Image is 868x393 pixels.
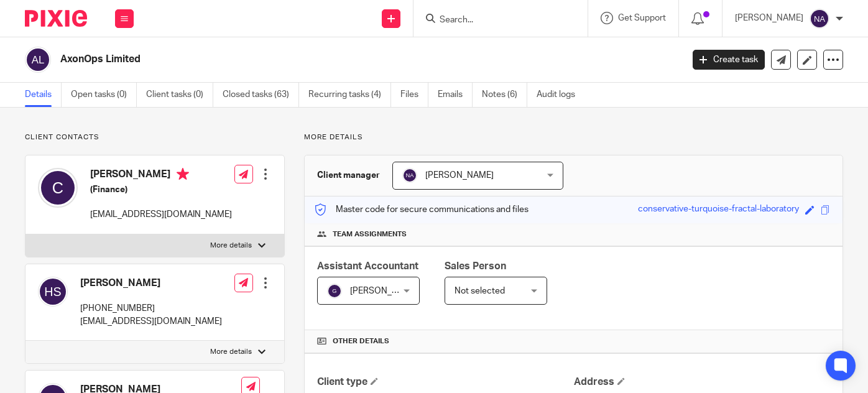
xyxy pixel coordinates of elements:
[80,315,222,328] p: [EMAIL_ADDRESS][DOMAIN_NAME]
[317,169,380,182] h3: Client manager
[25,83,62,107] a: Details
[618,14,666,22] span: Get Support
[574,376,830,389] h4: Address
[304,132,843,142] p: More details
[327,284,342,298] img: svg%3E
[425,171,494,180] span: [PERSON_NAME]
[223,83,299,107] a: Closed tasks (63)
[400,83,428,107] a: Files
[537,83,584,107] a: Audit logs
[314,203,529,216] p: Master code for secure communications and files
[25,132,285,142] p: Client contacts
[735,12,803,24] p: [PERSON_NAME]
[438,15,550,26] input: Search
[482,83,527,107] a: Notes (6)
[38,168,78,208] img: svg%3E
[810,9,829,29] img: svg%3E
[333,229,407,239] span: Team assignments
[438,83,473,107] a: Emails
[445,261,506,271] span: Sales Person
[210,241,252,251] p: More details
[177,168,189,180] i: Primary
[90,208,232,221] p: [EMAIL_ADDRESS][DOMAIN_NAME]
[90,168,232,183] h4: [PERSON_NAME]
[638,203,799,217] div: conservative-turquoise-fractal-laboratory
[71,83,137,107] a: Open tasks (0)
[317,376,573,389] h4: Client type
[317,261,418,271] span: Assistant Accountant
[25,47,51,73] img: svg%3E
[80,277,222,290] h4: [PERSON_NAME]
[60,53,552,66] h2: AxonOps Limited
[210,347,252,357] p: More details
[693,50,765,70] a: Create task
[38,277,68,307] img: svg%3E
[402,168,417,183] img: svg%3E
[455,287,505,295] span: Not selected
[90,183,232,196] h5: (Finance)
[350,287,418,295] span: [PERSON_NAME]
[146,83,213,107] a: Client tasks (0)
[333,336,389,346] span: Other details
[80,302,222,315] p: [PHONE_NUMBER]
[308,83,391,107] a: Recurring tasks (4)
[25,10,87,27] img: Pixie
